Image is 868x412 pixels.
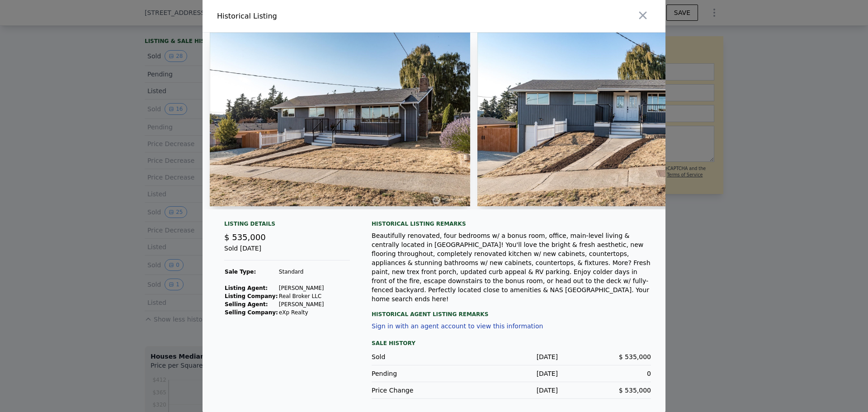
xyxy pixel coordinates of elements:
[224,232,266,242] span: $ 535,000
[224,220,350,231] div: Listing Details
[372,338,651,349] div: Sale History
[224,244,350,260] div: Sold [DATE]
[372,220,651,227] div: Historical Listing remarks
[372,231,651,303] div: Beautifully renovated, four bedrooms w/ a bonus room, office, main-level living & centrally locat...
[225,293,278,299] strong: Listing Company:
[372,352,465,361] div: Sold
[619,387,651,394] span: $ 535,000
[278,292,325,300] td: Real Broker LLC
[278,284,325,292] td: [PERSON_NAME]
[477,33,738,206] img: Property Img
[372,369,465,378] div: Pending
[225,285,268,291] strong: Listing Agent:
[225,309,278,316] strong: Selling Company:
[225,301,268,308] strong: Selling Agent:
[465,352,558,361] div: [DATE]
[217,11,430,22] div: Historical Listing
[210,33,470,206] img: Property Img
[372,303,651,318] div: Historical Agent Listing Remarks
[465,386,558,395] div: [DATE]
[278,300,325,308] td: [PERSON_NAME]
[558,369,651,378] div: 0
[225,269,256,275] strong: Sale Type:
[465,369,558,378] div: [DATE]
[372,322,543,330] button: Sign in with an agent account to view this information
[278,268,325,276] td: Standard
[619,353,651,360] span: $ 535,000
[278,308,325,317] td: eXp Realty
[372,386,465,395] div: Price Change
